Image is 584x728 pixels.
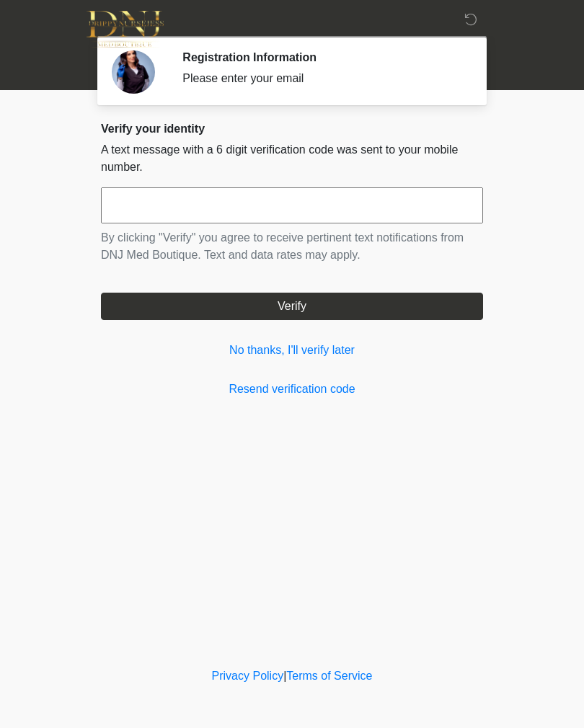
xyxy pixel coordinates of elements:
a: Terms of Service [286,670,372,682]
p: By clicking "Verify" you agree to receive pertinent text notifications from DNJ Med Boutique. Tex... [101,229,483,264]
a: No thanks, I'll verify later [101,342,483,359]
a: | [283,670,286,682]
p: A text message with a 6 digit verification code was sent to your mobile number. [101,141,483,176]
div: Please enter your email [182,70,461,87]
h2: Verify your identity [101,122,483,136]
img: Agent Avatar [112,50,155,94]
button: Verify [101,293,483,320]
a: Resend verification code [101,381,483,398]
a: Privacy Policy [212,670,284,682]
img: DNJ Med Boutique Logo [87,11,164,48]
